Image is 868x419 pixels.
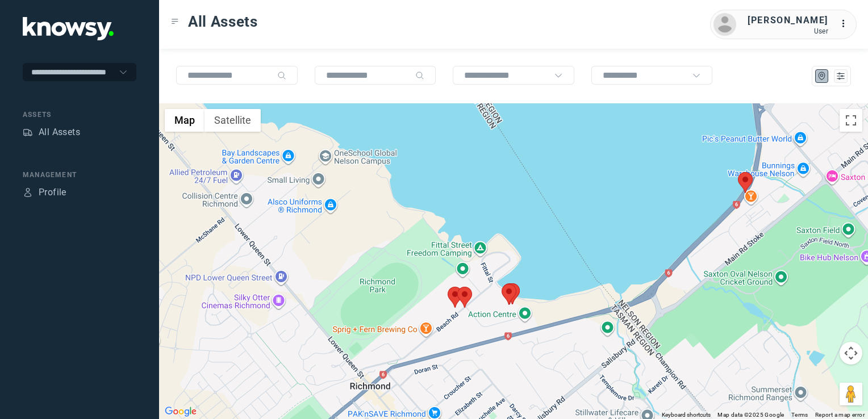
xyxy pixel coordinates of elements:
div: Profile [23,187,33,198]
img: avatar.png [713,13,736,36]
div: Search [277,71,286,80]
div: : [840,17,853,32]
div: Search [415,71,424,80]
div: Assets [23,110,136,120]
div: User [748,27,828,35]
div: All Assets [39,125,80,139]
a: Report a map error [815,412,865,418]
div: Profile [39,186,66,199]
a: ProfileProfile [23,186,66,199]
button: Map camera controls [840,342,862,364]
div: Map [817,71,827,81]
a: AssetsAll Assets [23,125,80,139]
button: Keyboard shortcuts [662,411,711,419]
button: Drag Pegman onto the map to open Street View [840,383,862,405]
div: Assets [23,127,33,137]
div: : [840,17,853,31]
div: Toggle Menu [171,18,179,26]
img: Google [162,404,199,419]
div: List [836,71,846,81]
span: All Assets [188,11,258,32]
button: Show satellite imagery [205,109,261,132]
button: Show street map [165,109,205,132]
img: Application Logo [23,17,114,40]
a: Open this area in Google Maps (opens a new window) [162,404,199,419]
div: [PERSON_NAME] [748,14,828,27]
tspan: ... [840,19,852,28]
span: Map data ©2025 Google [717,412,784,418]
a: Terms (opens in new tab) [791,412,808,418]
button: Toggle fullscreen view [840,109,862,132]
div: Management [23,170,136,180]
